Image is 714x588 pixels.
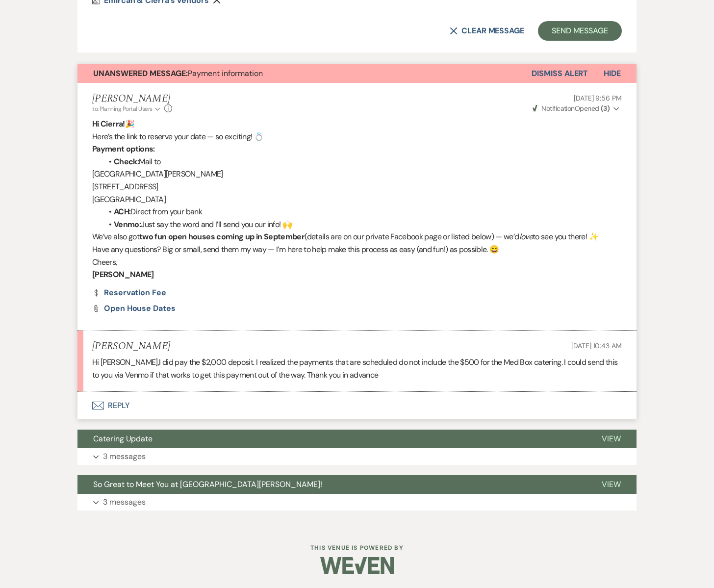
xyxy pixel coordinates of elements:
[92,230,622,243] p: We’ve also got (details are on our private Facebook page or listed below) — we’d to see you there! ✨
[77,494,637,511] button: 3 messages
[571,341,622,350] span: [DATE] 10:43 AM
[102,205,622,218] li: Direct from your bank
[77,430,586,448] button: Catering Update
[92,340,170,353] h5: [PERSON_NAME]
[114,156,139,167] strong: Check:
[77,475,586,494] button: So Great to Meet You at [GEOGRAPHIC_DATA][PERSON_NAME]!
[538,21,622,41] button: Send Message
[320,548,394,583] img: Weven Logo
[604,68,621,78] span: Hide
[533,104,610,113] span: Opened
[92,118,622,130] p: 🎉
[114,219,141,230] strong: Venmo:
[102,155,622,168] li: Mail to
[92,105,153,113] span: to: Planning Portal Users
[104,305,176,312] a: Open House dates
[519,231,533,242] em: love
[92,269,154,280] strong: [PERSON_NAME]
[77,392,637,419] button: Reply
[450,27,524,35] button: Clear message
[92,130,622,143] p: Here’s the link to reserve your date — so exciting! 💍
[104,303,176,313] span: Open House dates
[93,434,153,444] span: Catering Update
[93,68,188,78] strong: Unanswered Message:
[92,243,622,256] p: Have any questions? Big or small, send them my way — I’m here to help make this process as easy (...
[92,119,125,129] strong: Hi Cierra!
[588,64,637,83] button: Hide
[541,104,574,113] span: Notification
[602,434,621,444] span: View
[602,479,621,489] span: View
[92,104,162,113] button: to: Planning Portal Users
[601,104,610,113] strong: ( 3 )
[92,144,155,154] strong: Payment options:
[574,94,622,102] span: [DATE] 9:56 PM
[102,218,622,231] li: Just say the word and I’ll send you our info! 🙌
[114,206,130,217] strong: ACH:
[532,64,588,83] button: Dismiss Alert
[92,93,172,105] h5: [PERSON_NAME]
[92,168,622,180] p: [GEOGRAPHIC_DATA][PERSON_NAME]
[92,256,622,269] p: Cheers,
[531,103,622,114] button: NotificationOpened (3)
[139,231,305,242] strong: two fun open houses coming up in September
[92,356,622,381] div: Hi [PERSON_NAME],I did pay the $2,000 deposit. I realized the payments that are scheduled do not ...
[92,193,622,206] p: [GEOGRAPHIC_DATA]
[92,180,622,193] p: [STREET_ADDRESS]
[586,475,637,494] button: View
[77,448,637,465] button: 3 messages
[77,64,532,83] button: Unanswered Message:Payment information
[93,479,322,489] span: So Great to Meet You at [GEOGRAPHIC_DATA][PERSON_NAME]!
[92,289,166,297] a: Reservation Fee
[586,430,637,448] button: View
[103,496,146,509] p: 3 messages
[103,450,146,463] p: 3 messages
[93,68,263,78] span: Payment information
